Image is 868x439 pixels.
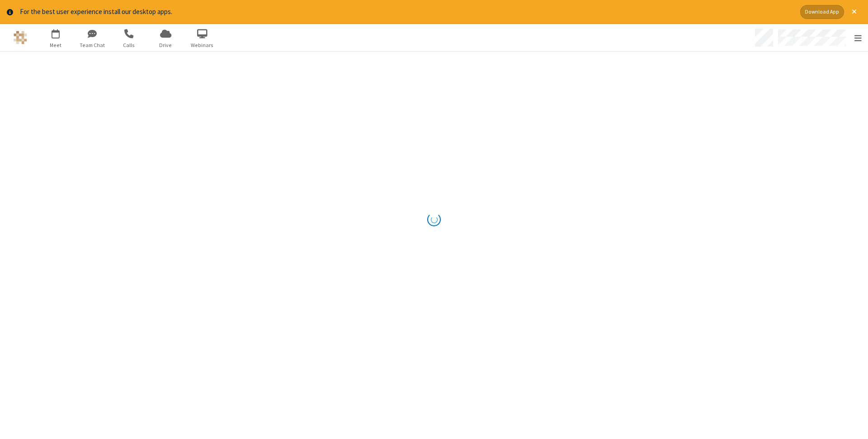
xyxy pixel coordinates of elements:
button: Close alert [847,5,861,19]
span: Drive [149,41,183,49]
span: Webinars [185,41,219,49]
button: Download App [800,5,844,19]
span: Team Chat [75,41,109,49]
span: Meet [39,41,73,49]
img: QA Selenium DO NOT DELETE OR CHANGE [14,31,27,44]
div: For the best user experience install our desktop apps. [20,7,793,17]
span: Calls [112,41,146,49]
